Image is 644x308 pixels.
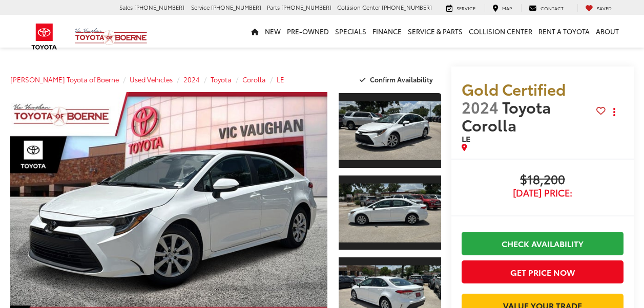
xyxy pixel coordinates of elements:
[338,101,442,160] img: 2024 Toyota Corolla LE
[262,15,284,48] a: New
[485,4,520,12] a: Map
[462,188,624,198] span: [DATE] Price:
[593,15,622,48] a: About
[284,15,332,48] a: Pre-Owned
[577,4,619,12] a: My Saved Vehicles
[74,28,148,46] img: Vic Vaughan Toyota of Boerne
[10,75,119,84] a: [PERSON_NAME] Toyota of Boerne
[191,3,210,11] span: Service
[211,75,232,84] a: Toyota
[369,15,405,48] a: Finance
[535,15,593,48] a: Rent a Toyota
[541,5,564,11] span: Contact
[462,96,551,136] span: Toyota Corolla
[462,78,566,100] span: Gold Certified
[242,75,266,84] a: Corolla
[502,5,512,11] span: Map
[130,75,173,84] a: Used Vehicles
[337,3,380,11] span: Collision Center
[382,3,432,11] span: [PHONE_NUMBER]
[339,174,441,251] a: Expand Photo 2
[456,5,475,11] span: Service
[338,183,442,242] img: 2024 Toyota Corolla LE
[281,3,331,11] span: [PHONE_NUMBER]
[462,172,624,188] span: $18,200
[606,103,624,121] button: Actions
[521,4,571,12] a: Contact
[462,260,624,283] button: Get Price Now
[597,5,612,11] span: Saved
[339,92,441,169] a: Expand Photo 1
[134,3,184,11] span: [PHONE_NUMBER]
[613,108,615,116] span: dropdown dots
[439,4,483,12] a: Service
[211,3,261,11] span: [PHONE_NUMBER]
[370,75,433,84] span: Confirm Availability
[466,15,535,48] a: Collision Center
[462,96,498,118] span: 2024
[462,232,624,255] a: Check Availability
[248,15,262,48] a: Home
[183,75,200,84] a: 2024
[332,15,369,48] a: Specials
[462,133,470,144] span: LE
[277,75,284,84] a: LE
[119,3,133,11] span: Sales
[405,15,466,48] a: Service & Parts: Opens in a new tab
[354,71,442,89] button: Confirm Availability
[25,20,64,53] img: Toyota
[267,3,280,11] span: Parts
